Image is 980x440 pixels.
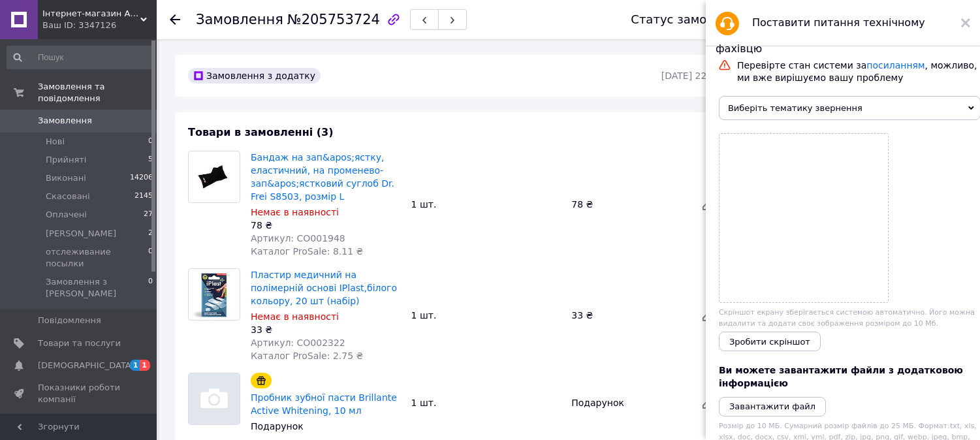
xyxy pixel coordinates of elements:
button: Завантажити файл [719,397,826,416]
a: Бандаж на зап&apos;ястку, еластичний, на променево-зап&apos;ястковий суглоб Dr. Frei S8503, розмір L [251,152,394,202]
div: 1 шт. [406,195,567,213]
input: Пошук [7,46,154,69]
span: 0 [148,136,153,148]
span: [DEMOGRAPHIC_DATA] [38,360,134,371]
div: Замовлення з додатку [188,68,321,84]
span: 1 [140,360,150,371]
span: отслеживание посылки [46,246,148,270]
span: Замовлення [38,115,92,127]
span: Скріншот екрану зберігається системою автоматично. Його можна видалити та додати своє зображення ... [719,308,975,328]
span: Прийняті [46,154,86,166]
div: Ваш ID: 3347126 [42,20,157,31]
div: 33 ₴ [251,323,401,336]
span: Товари та послуги [38,338,121,349]
span: 2 [148,228,153,240]
span: Скасовані [46,191,90,202]
span: Показники роботи компанії [38,382,121,405]
span: 1 [130,360,140,371]
span: 2145 [134,191,153,202]
img: Пластир медичний на полімерній основі IPlast,білого кольору, 20 шт (набір) [189,269,240,320]
span: Виконані [46,172,86,184]
span: Замовлення [196,12,283,27]
span: 5 [148,154,153,166]
span: Нові [46,136,65,148]
span: 14206 [130,172,153,184]
span: [PERSON_NAME] [46,228,116,240]
a: Редагувати [695,302,721,328]
div: Подарунок [566,394,690,412]
span: №205753724 [287,12,380,27]
span: Iнтернет-магазин Аптечка [42,8,140,20]
a: Пробник зубної пасти Brillante Active Whitening, 10 мл [251,392,397,416]
span: Каталог ProSale: 8.11 ₴ [251,246,363,257]
span: Зробити скріншот [729,337,810,347]
span: 0 [148,246,153,270]
span: Немає в наявності [251,207,339,217]
span: Замовлення та повідомлення [38,81,157,104]
span: Артикул: CO001948 [251,233,345,244]
div: Повернутися назад [170,13,180,26]
span: Каталог ProSale: 2.75 ₴ [251,351,363,361]
span: Замовлення з [PERSON_NAME] [46,276,148,300]
a: посиланням [866,60,925,71]
span: Повідомлення [38,315,101,326]
a: Редагувати [695,390,721,416]
span: 0 [148,276,153,300]
span: Ви можете завантажити файли з додатковою інформацією [719,365,963,388]
img: Пробник зубної пасти Brillante Active Whitening, 10 мл [189,373,240,424]
i: Завантажити файл [729,401,815,411]
a: Редагувати [695,191,721,217]
span: Артикул: CO002322 [251,338,345,348]
a: Пластир медичний на полімерній основі IPlast,білого кольору, 20 шт (набір) [251,270,397,306]
time: [DATE] 22:56 [661,71,721,81]
img: Бандаж на зап&apos;ястку, еластичний, на променево-зап&apos;ястковий суглоб Dr. Frei S8503, розмір L [189,153,240,200]
a: Screenshot.png [719,134,888,302]
div: 33 ₴ [566,306,690,324]
button: Зробити скріншот [719,332,821,351]
div: 1 шт. [406,394,567,412]
span: 27 [144,209,153,221]
span: Оплачені [46,209,87,221]
div: 1 шт. [406,306,567,324]
span: Немає в наявності [251,311,339,322]
div: 78 ₴ [251,219,401,232]
div: Подарунок [251,420,401,433]
div: Статус замовлення [631,13,751,26]
div: 78 ₴ [566,195,690,213]
span: Товари в замовленні (3) [188,126,334,138]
